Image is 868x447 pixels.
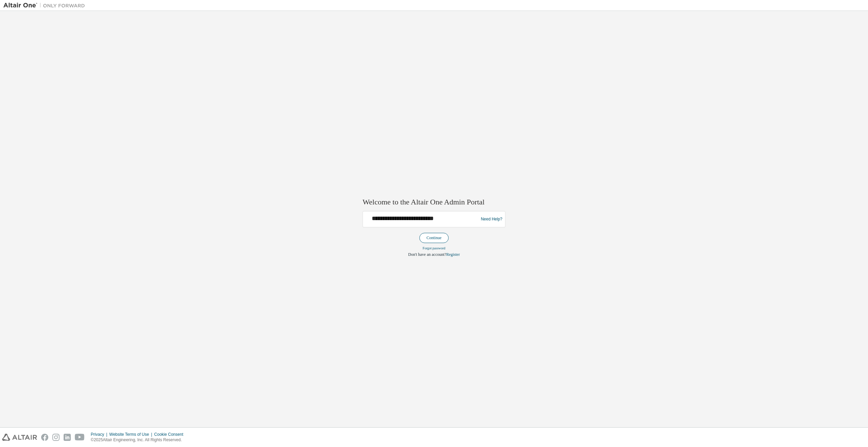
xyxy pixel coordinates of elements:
[3,2,88,9] img: Altair One
[109,432,154,437] div: Website Terms of Use
[2,434,37,441] img: altair_logo.svg
[419,233,449,243] button: Continue
[363,197,505,207] h2: Welcome to the Altair One Admin Portal
[423,247,446,250] a: Forgot password
[446,252,460,257] a: Register
[408,252,446,257] span: Don't have an account?
[64,434,71,441] img: linkedin.svg
[75,434,85,441] img: youtube.svg
[91,432,109,437] div: Privacy
[41,434,48,441] img: facebook.svg
[52,434,60,441] img: instagram.svg
[91,437,187,443] p: © 2025 Altair Engineering, Inc. All Rights Reserved.
[154,432,187,437] div: Cookie Consent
